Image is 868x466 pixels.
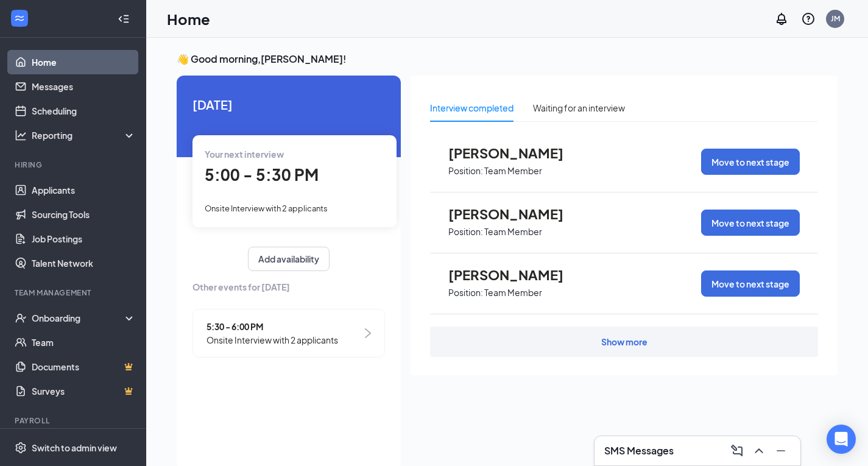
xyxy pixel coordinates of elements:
a: Sourcing Tools [32,202,136,227]
button: Minimize [771,441,791,461]
div: Team Management [15,288,133,298]
button: Add availability [248,247,330,271]
p: Team Member [484,165,542,177]
span: Other events for [DATE] [192,280,385,294]
svg: Analysis [15,129,27,141]
button: Move to next stage [701,149,800,175]
svg: QuestionInfo [801,12,816,26]
h1: Home [167,9,210,29]
p: Position: [448,165,483,177]
a: Job Postings [32,227,136,251]
div: Onboarding [32,312,125,324]
a: Home [32,50,136,74]
h3: 👋 Good morning, [PERSON_NAME] ! [177,52,838,66]
p: Position: [448,226,483,238]
div: Interview completed [430,101,513,115]
svg: Minimize [774,443,788,458]
svg: Notifications [774,12,789,26]
p: Position: [448,287,483,298]
button: Move to next stage [701,270,800,297]
span: 5:00 - 5:30 PM [205,164,319,185]
span: [PERSON_NAME] [448,267,582,283]
button: Move to next stage [701,210,800,236]
svg: ChevronUp [752,443,766,458]
span: [PERSON_NAME] [448,206,582,222]
svg: ComposeMessage [730,443,744,458]
span: [PERSON_NAME] [448,145,582,161]
svg: UserCheck [15,312,27,324]
a: DocumentsCrown [32,355,136,379]
span: Your next interview [205,149,284,160]
a: Scheduling [32,99,136,123]
span: [DATE] [192,95,385,114]
h3: SMS Messages [604,444,674,457]
p: Team Member [484,226,542,238]
div: Open Intercom Messenger [827,425,856,454]
span: 5:30 - 6:00 PM [206,320,338,333]
div: JM [831,13,840,24]
p: Team Member [484,287,542,298]
span: Onsite Interview with 2 applicants [205,203,328,213]
div: Show more [601,336,647,348]
div: Reporting [32,129,136,141]
a: Applicants [32,178,136,202]
svg: WorkstreamLogo [13,12,26,24]
svg: Settings [15,442,27,454]
div: Waiting for an interview [533,101,625,115]
a: Messages [32,74,136,99]
button: ChevronUp [749,441,769,461]
svg: Collapse [118,13,130,25]
a: Talent Network [32,251,136,275]
div: Switch to admin view [32,442,117,454]
div: Hiring [15,160,133,170]
a: Team [32,330,136,355]
a: SurveysCrown [32,379,136,403]
div: Payroll [15,415,133,426]
span: Onsite Interview with 2 applicants [206,333,338,347]
button: ComposeMessage [727,441,747,461]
